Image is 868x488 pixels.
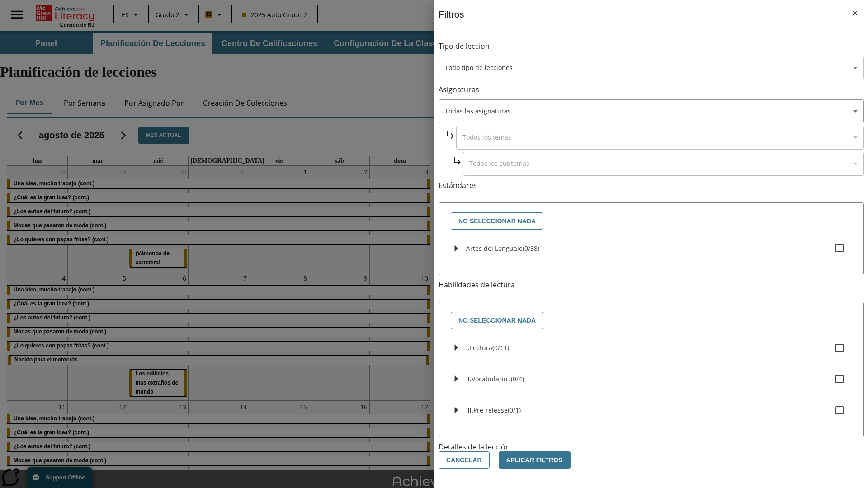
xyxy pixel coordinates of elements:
div: Seleccione un tipo de lección [439,56,864,80]
p: Detalles de la lección [439,442,864,452]
div: Seleccione estándares [446,210,856,232]
span: I. [466,344,470,352]
h1: Filtros [439,9,464,34]
p: Tipo de leccion [439,41,864,52]
span: 0 estándares seleccionados/38 estándares en grupo [523,244,539,253]
div: Seleccione una Asignatura [463,152,864,176]
p: Asignaturas [439,84,864,95]
div: Seleccione habilidades [446,310,856,332]
span: Pre-release [473,406,508,414]
div: Seleccione una Asignatura [439,99,864,123]
button: No seleccionar nada [451,212,543,230]
button: Cancelar [439,451,490,469]
p: Estándares [439,180,864,191]
span: 0 estándares seleccionados/11 estándares en grupo [492,343,509,352]
span: III. [466,407,473,414]
button: Aplicar Filtros [499,451,571,469]
div: Seleccione una Asignatura [456,126,864,150]
span: 0 estándares seleccionados/1 estándares en grupo [508,406,521,414]
span: II. [466,375,472,383]
ul: Seleccione estándares [448,236,856,267]
ul: Seleccione habilidades [448,336,856,430]
button: No seleccionar nada [451,312,543,329]
p: Habilidades de lectura [439,280,864,290]
span: 0 estándares seleccionados/4 estándares en grupo [511,375,524,383]
span: Vocabulario . [472,375,511,383]
button: Cerrar los filtros del Menú lateral [845,4,864,23]
span: Artes del Lenguaje [466,244,523,253]
span: Lectura [470,343,492,352]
